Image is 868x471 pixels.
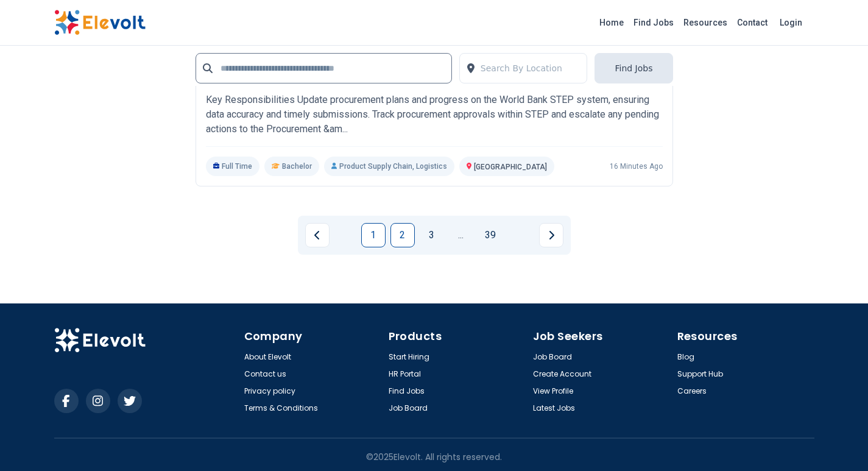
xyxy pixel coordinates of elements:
[390,223,415,247] a: Page 2
[533,369,591,379] a: Create Account
[244,352,291,362] a: About Elevolt
[679,13,732,32] a: Resources
[361,223,386,247] a: Page 1 is your current page
[244,369,286,379] a: Contact us
[732,13,772,32] a: Contact
[772,10,810,35] a: Login
[539,223,563,247] a: Next page
[629,13,679,32] a: Find Jobs
[478,223,503,247] a: Page 39
[244,328,381,345] h4: Company
[244,403,318,413] a: Terms & Conditions
[533,386,573,396] a: View Profile
[54,28,181,225] iframe: Advertisement
[305,223,330,247] a: Previous page
[324,157,454,176] p: Product Supply Chain, Logistics
[54,328,146,353] img: Elevolt
[282,161,312,171] span: Bachelor
[595,13,629,32] a: Home
[305,223,563,247] ul: Pagination
[244,386,295,396] a: Privacy policy
[366,451,502,463] p: © 2025 Elevolt. All rights reserved.
[449,223,473,247] a: Jump forward
[206,55,663,176] a: Catholic Relief Services - CRSSTEP Senior Procurement Officer[DEMOGRAPHIC_DATA] Relief Services -...
[610,161,663,171] p: 16 minutes ago
[389,352,429,362] a: Start Hiring
[206,93,663,136] p: Key Responsibilities Update procurement plans and progress on the World Bank STEP system, ensurin...
[389,328,526,345] h4: Products
[533,403,575,413] a: Latest Jobs
[677,386,707,396] a: Careers
[595,53,672,83] button: Find Jobs
[533,352,572,362] a: Job Board
[677,328,814,345] h4: Resources
[420,223,444,247] a: Page 3
[54,10,146,35] img: Elevolt
[474,163,547,171] span: [GEOGRAPHIC_DATA]
[389,386,425,396] a: Find Jobs
[533,328,670,345] h4: Job Seekers
[677,369,723,379] a: Support Hub
[389,403,428,413] a: Job Board
[206,157,260,176] p: Full Time
[389,369,421,379] a: HR Portal
[677,352,694,362] a: Blog
[807,413,868,471] iframe: Chat Widget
